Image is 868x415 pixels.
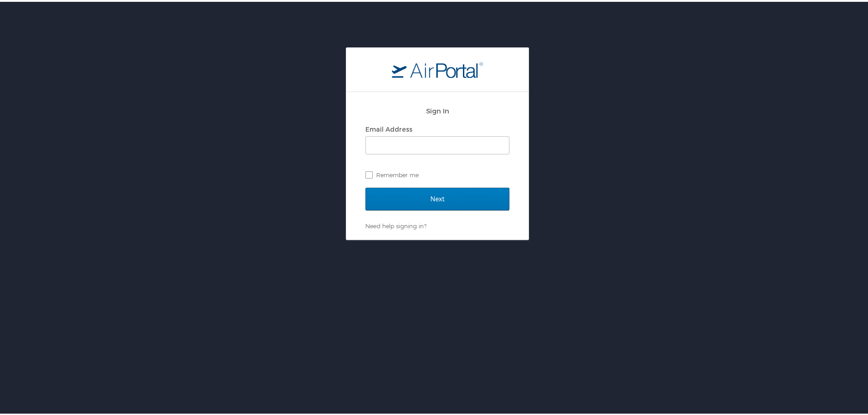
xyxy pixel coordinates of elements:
input: Next [365,186,509,209]
img: logo [392,60,483,76]
h2: Sign In [365,104,509,114]
a: Need help signing in? [365,220,426,228]
label: Remember me [365,166,509,180]
label: Email Address [365,123,412,131]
